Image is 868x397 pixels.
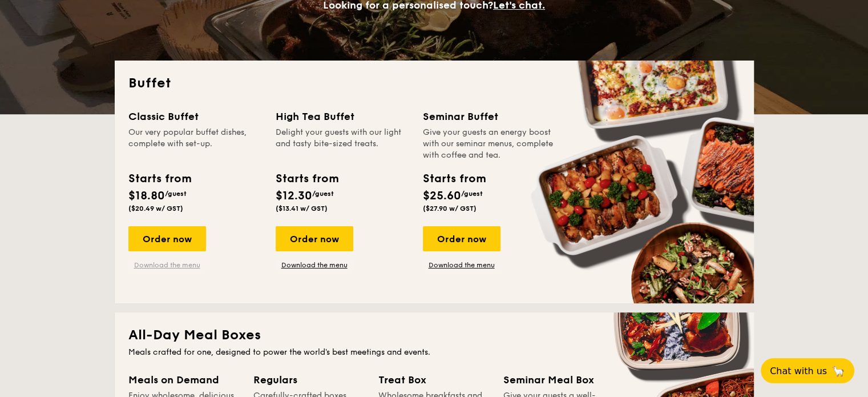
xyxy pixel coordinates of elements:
div: Treat Box [378,372,490,388]
a: Download the menu [276,260,353,270]
a: Download the menu [423,260,500,270]
div: Meals crafted for one, designed to power the world's best meetings and events. [128,347,740,358]
span: /guest [312,190,334,198]
div: Order now [276,226,353,251]
div: Starts from [423,170,485,187]
h2: Buffet [128,74,740,93]
span: /guest [461,190,483,198]
span: ($13.41 w/ GST) [276,204,328,212]
span: $18.80 [128,189,165,203]
div: Delight your guests with our light and tasty bite-sized treats. [276,127,409,161]
div: Our very popular buffet dishes, complete with set-up. [128,127,262,161]
span: /guest [165,190,187,198]
a: Download the menu [128,260,206,270]
div: Classic Buffet [128,109,262,125]
span: $12.30 [276,189,312,203]
span: $25.60 [423,189,461,203]
div: High Tea Buffet [276,109,409,125]
div: Order now [128,226,206,251]
button: Chat with us🦙 [761,358,854,383]
span: ($20.49 w/ GST) [128,204,183,212]
div: Starts from [128,170,191,187]
span: Chat with us [770,366,827,376]
h2: All-Day Meal Boxes [128,326,740,344]
div: Starts from [276,170,338,187]
div: Seminar Buffet [423,109,556,125]
div: Meals on Demand [128,372,240,388]
div: Seminar Meal Box [503,372,615,388]
span: 🦙 [831,364,845,378]
span: ($27.90 w/ GST) [423,204,477,212]
div: Order now [423,226,500,251]
div: Regulars [253,372,365,388]
div: Give your guests an energy boost with our seminar menus, complete with coffee and tea. [423,127,556,161]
